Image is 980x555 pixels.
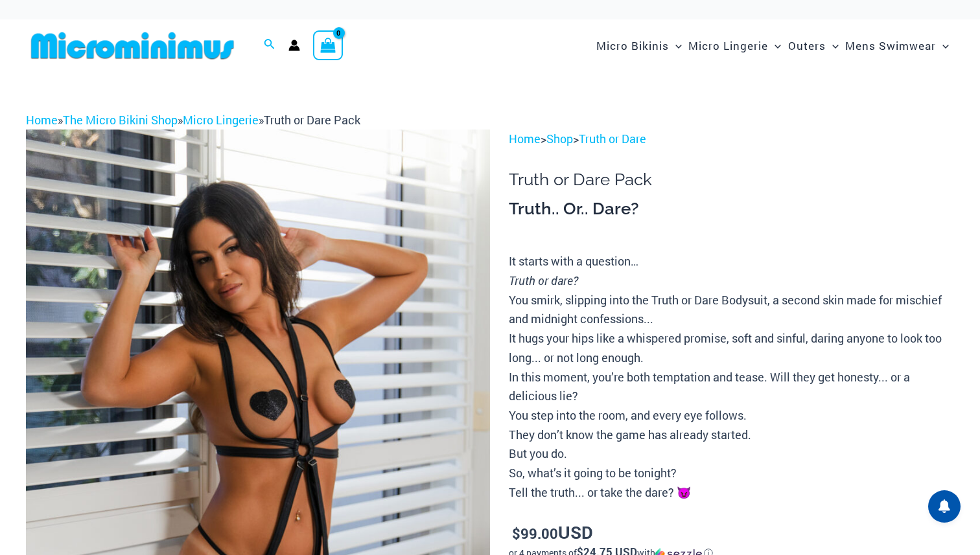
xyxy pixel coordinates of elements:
[788,29,826,62] span: Outers
[509,198,954,220] h3: Truth.. Or.. Dare?
[313,30,343,60] a: View Shopping Cart, empty
[669,29,682,62] span: Menu Toggle
[936,29,949,62] span: Menu Toggle
[26,112,360,128] span: » » »
[509,131,541,146] a: Home
[512,524,558,543] bdi: 99.00
[264,112,360,128] span: Truth or Dare Pack
[26,31,239,60] img: MM SHOP LOGO FLAT
[509,130,954,149] p: > >
[785,26,842,65] a: OutersMenu ToggleMenu Toggle
[26,112,58,128] a: Home
[593,26,685,65] a: Micro BikinisMenu ToggleMenu Toggle
[63,112,178,128] a: The Micro Bikini Shop
[768,29,781,62] span: Menu Toggle
[512,524,520,543] span: $
[509,252,954,502] p: It starts with a question… You smirk, slipping into the Truth or Dare Bodysuit, a second skin mad...
[591,24,954,67] nav: Site Navigation
[579,131,646,146] a: Truth or Dare
[509,523,954,543] p: USD
[509,170,954,190] h1: Truth or Dare Pack
[826,29,839,62] span: Menu Toggle
[685,26,784,65] a: Micro LingerieMenu ToggleMenu Toggle
[546,131,573,146] a: Shop
[183,112,259,128] a: Micro Lingerie
[288,40,300,51] a: Account icon link
[509,273,578,288] i: Truth or dare?
[688,29,768,62] span: Micro Lingerie
[596,29,669,62] span: Micro Bikinis
[842,26,952,65] a: Mens SwimwearMenu ToggleMenu Toggle
[845,29,936,62] span: Mens Swimwear
[264,37,275,54] a: Search icon link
